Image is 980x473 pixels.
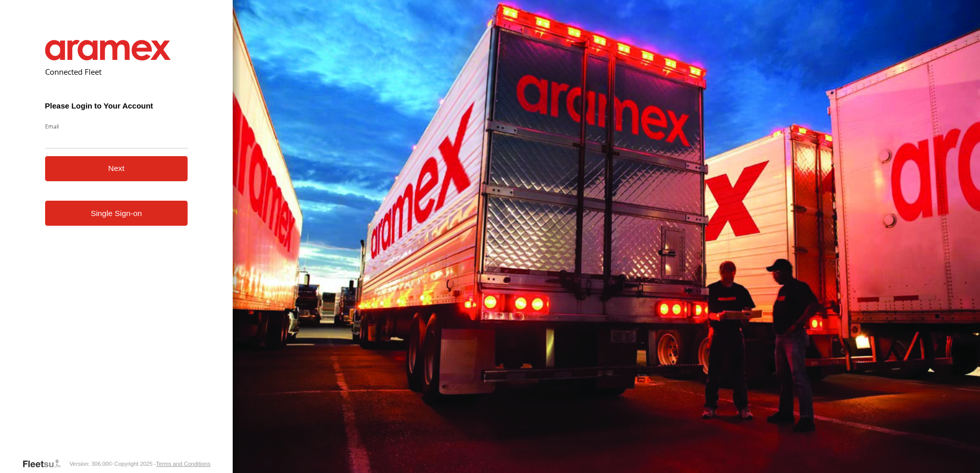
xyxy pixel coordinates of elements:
[22,459,69,469] a: Visit our Website
[45,156,188,181] button: Next
[69,461,108,467] div: Version: 306.00
[45,67,188,77] h2: Connected Fleet
[109,461,211,467] div: © Copyright 2025 -
[45,40,171,60] img: Aramex
[45,101,188,110] h3: Please Login to Your Account
[45,201,188,226] a: Single Sign-on
[156,461,210,467] a: Terms and Conditions
[45,122,188,130] label: Email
